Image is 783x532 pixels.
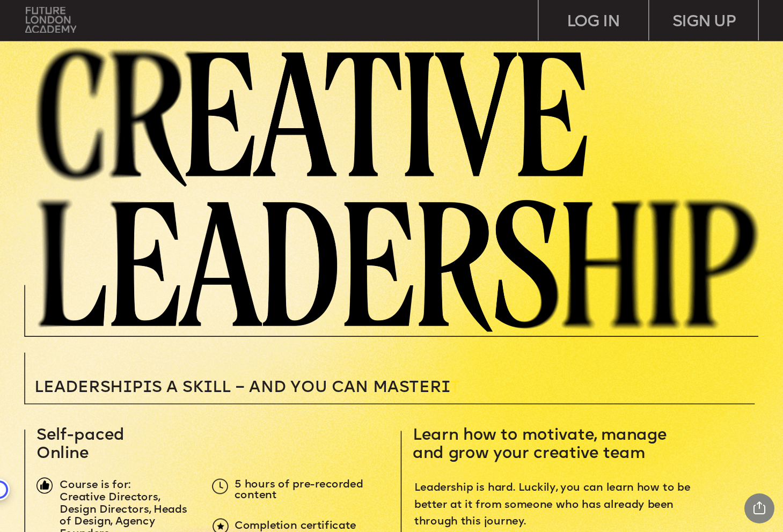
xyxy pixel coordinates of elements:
span: i [143,380,152,396]
span: i [441,380,450,396]
img: image-3435f618-b576-4c59-ac17-05593ebec101.png [27,42,783,331]
span: Leadersh p s a sk ll – and you can MASTER [34,380,450,396]
span: i [203,380,213,396]
span: i [123,380,132,396]
img: upload-5dcb7aea-3d7f-4093-a867-f0427182171d.png [212,478,228,494]
div: Share [744,493,774,523]
p: T [34,380,585,396]
span: Online [36,446,89,462]
span: Course is for: [60,481,131,491]
span: Self-paced [36,427,125,443]
span: 5 hours of pre-recorded content [235,480,366,500]
span: Completion certificate [235,521,356,531]
img: image-1fa7eedb-a71f-428c-a033-33de134354ef.png [36,477,53,493]
img: upload-bfdffa89-fac7-4f57-a443-c7c39906ba42.png [25,7,76,33]
span: Learn how to motivate, manage and grow your creative team [413,427,671,461]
